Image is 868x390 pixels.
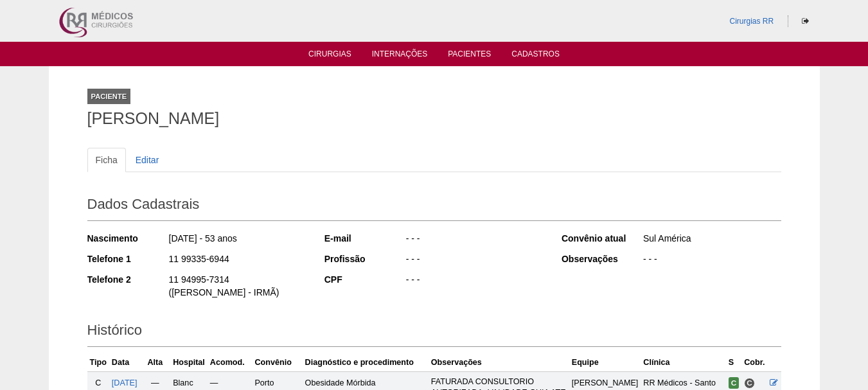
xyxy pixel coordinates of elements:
div: Telefone 1 [87,253,168,265]
th: Alta [140,353,171,372]
div: CPF [324,273,405,286]
h2: Dados Cadastrais [87,191,781,221]
th: Convênio [252,353,302,372]
a: Cirurgias RR [729,17,774,26]
a: Internações [372,49,428,62]
th: Data [109,353,140,372]
div: C [90,377,107,389]
div: Convênio atual [562,232,642,245]
h2: Histórico [87,317,781,347]
i: Sair [802,17,809,25]
div: Sul América [642,232,781,248]
th: Cobr. [741,353,767,372]
a: Cirurgias [308,49,351,62]
th: Clínica [641,353,725,372]
th: S [726,353,742,372]
span: Confirmada [729,377,740,389]
div: - - - [405,273,544,289]
div: - - - [642,253,781,269]
div: Profissão [324,253,405,265]
div: Observações [562,253,642,265]
div: Telefone 2 [87,273,168,286]
a: Ficha [87,148,126,172]
th: Hospital [170,353,208,372]
div: - - - [405,253,544,269]
th: Diagnóstico e procedimento [303,353,429,372]
div: [DATE] - 53 anos [168,232,307,248]
div: Paciente [87,89,131,104]
div: - - - [405,232,544,248]
a: Cadastros [511,49,560,62]
span: Consultório [744,378,755,389]
th: Observações [429,353,569,372]
div: E-mail [324,232,405,245]
th: Acomod. [208,353,252,372]
a: Pacientes [448,49,491,62]
a: Editar [127,148,168,172]
th: Tipo [87,353,109,372]
a: [DATE] [112,378,137,387]
h1: [PERSON_NAME] [87,111,781,127]
div: 11 94995-7314 ([PERSON_NAME] - IRMÃ) [168,273,307,302]
div: 11 99335-6944 [168,253,307,269]
th: Equipe [569,353,641,372]
div: Nascimento [87,232,168,245]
